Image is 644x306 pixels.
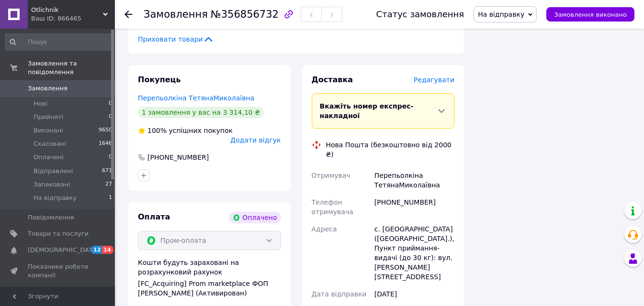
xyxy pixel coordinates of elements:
[109,153,112,162] span: 0
[312,225,337,233] span: Адреса
[147,153,210,162] div: [PHONE_NUMBER]
[28,213,74,222] span: Повідомлення
[373,285,456,303] div: [DATE]
[138,126,233,135] div: успішних покупок
[414,76,454,84] span: Редагувати
[28,246,99,254] span: [DEMOGRAPHIC_DATA]
[34,113,63,121] span: Прийняті
[138,107,264,118] div: 1 замовлення у вас на 3 314,10 ₴
[312,75,353,84] span: Доставка
[109,194,112,202] span: 1
[138,258,281,298] div: Кошти будуть зараховані на розрахунковий рахунок
[147,127,167,134] span: 100%
[31,6,103,14] span: Otlichnik
[138,212,170,221] span: Оплата
[478,11,524,18] span: На відправку
[28,262,89,280] span: Показники роботи компанії
[34,180,70,189] span: Запаковані
[102,246,113,254] span: 14
[211,9,279,20] span: №356856732
[34,126,63,135] span: Виконані
[99,140,112,148] span: 1646
[312,198,353,216] span: Телефон отримувача
[109,113,112,121] span: 0
[554,11,627,18] span: Замовлення виконано
[138,94,254,102] a: Перепьолкіна ТетянаМиколаївна
[376,10,464,19] div: Статус замовлення
[138,75,181,84] span: Покупець
[102,167,112,175] span: 671
[28,229,89,238] span: Товари та послуги
[312,172,350,179] span: Отримувач
[34,99,47,108] span: Нові
[31,14,115,23] div: Ваш ID: 866465
[105,180,112,189] span: 27
[324,140,457,159] div: Нова Пошта (безкоштовно від 2000 ₴)
[109,99,112,108] span: 0
[229,212,281,223] div: Оплачено
[34,153,64,162] span: Оплачені
[91,246,102,254] span: 12
[373,220,456,285] div: с. [GEOGRAPHIC_DATA] ([GEOGRAPHIC_DATA].), Пункт приймання-видачі (до 30 кг): вул. [PERSON_NAME][...
[124,10,132,19] div: Повернутися назад
[28,59,115,76] span: Замовлення та повідомлення
[138,279,281,298] div: [FC_Acquiring] Prom marketplace ФОП [PERSON_NAME] (Активирован)
[312,290,367,298] span: Дата відправки
[99,126,112,135] span: 9650
[373,194,456,220] div: [PHONE_NUMBER]
[34,140,66,148] span: Скасовані
[144,9,208,20] span: Замовлення
[28,84,68,93] span: Замовлення
[546,7,634,22] button: Замовлення виконано
[34,167,73,175] span: Відправлені
[230,136,281,144] span: Додати відгук
[34,194,77,202] span: На відправку
[138,34,214,44] span: Приховати товари
[320,102,414,120] span: Вкажіть номер експрес-накладної
[5,33,113,51] input: Пошук
[373,167,456,194] div: Перепьолкіна ТетянаМиколаївна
